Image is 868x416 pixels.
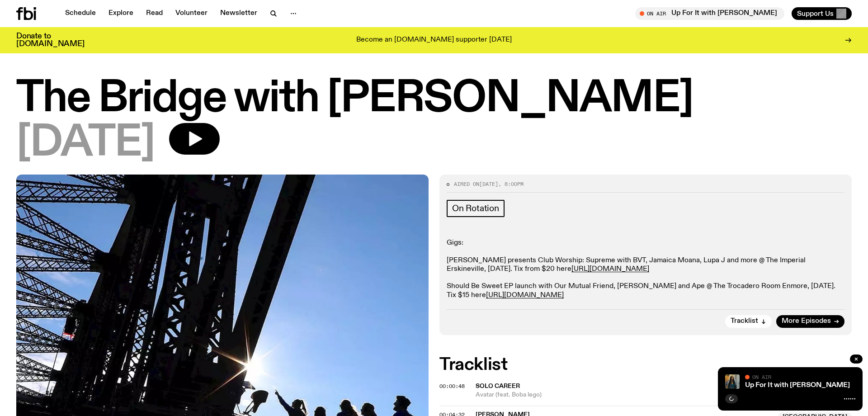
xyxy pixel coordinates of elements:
[452,203,499,213] span: On Rotation
[797,9,834,18] span: Support Us
[571,265,649,273] a: [URL][DOMAIN_NAME]
[745,382,850,389] a: Up For It with [PERSON_NAME]
[141,7,168,20] a: Read
[16,123,155,164] span: [DATE]
[731,318,758,325] span: Tracklist
[498,180,524,188] span: , 8:00pm
[479,180,498,188] span: [DATE]
[215,7,263,20] a: Newsletter
[476,391,773,399] span: Avatar (feat. Boba lego)
[439,357,852,373] h2: Tracklist
[782,318,831,325] span: More Episodes
[447,239,844,299] p: Gigs: [PERSON_NAME] presents Club Worship: Supreme with BVT, Jamaica Moana, Lupa J and more @ The...
[439,384,465,389] button: 00:00:48
[776,315,844,328] a: More Episodes
[725,374,740,389] img: Ify - a Brown Skin girl with black braided twists, looking up to the side with her tongue stickin...
[356,36,512,44] p: Become an [DOMAIN_NAME] supporter [DATE]
[486,292,564,299] a: [URL][DOMAIN_NAME]
[60,7,101,20] a: Schedule
[454,180,479,188] span: Aired on
[792,7,852,20] button: Support Us
[447,200,505,217] a: On Rotation
[170,7,213,20] a: Volunteer
[16,79,852,119] h1: The Bridge with [PERSON_NAME]
[476,383,520,389] span: Solo Career
[752,374,771,380] span: On Air
[635,7,784,20] button: On AirUp For It with [PERSON_NAME]
[16,33,85,48] h3: Donate to [DOMAIN_NAME]
[439,383,465,390] span: 00:00:48
[725,315,772,328] button: Tracklist
[103,7,139,20] a: Explore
